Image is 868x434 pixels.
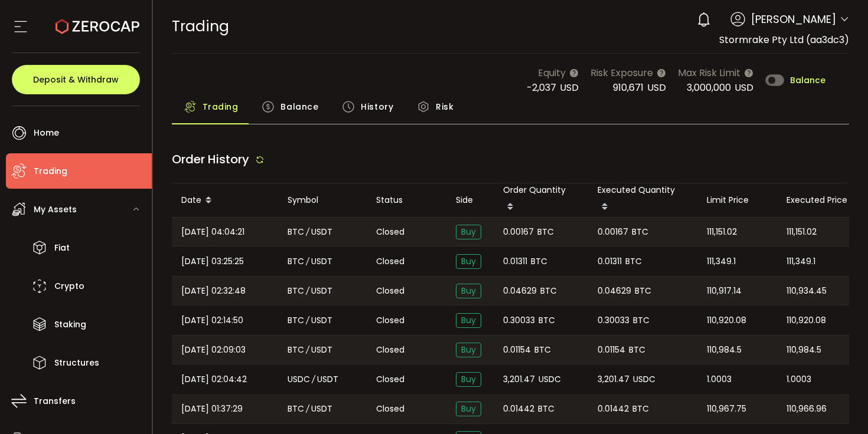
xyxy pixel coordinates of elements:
[790,76,825,84] span: Balance
[787,225,817,239] span: 111,151.02
[278,193,367,207] div: Symbol
[456,313,481,328] span: Buy
[735,81,753,94] span: USD
[34,201,77,218] span: My Assets
[288,284,304,298] span: BTC
[707,373,732,386] span: 1.0003
[531,255,547,268] span: BTC
[503,255,527,268] span: 0.01311
[538,402,554,416] span: BTC
[456,254,481,269] span: Buy
[678,65,740,80] span: Max Risk Limit
[534,343,551,357] span: BTC
[34,163,67,180] span: Trading
[54,354,99,371] span: Structures
[311,343,332,357] span: USDT
[590,65,653,80] span: Risk Exposure
[181,314,243,327] span: [DATE] 02:14:50
[687,81,731,94] span: 3,000,000
[361,95,393,119] span: History
[172,16,229,37] span: Trading
[306,284,309,298] em: /
[707,284,742,298] span: 110,917.14
[181,343,246,357] span: [DATE] 02:09:03
[540,284,557,298] span: BTC
[598,255,622,268] span: 0.01311
[306,343,309,357] em: /
[503,314,535,327] span: 0.30033
[503,225,534,239] span: 0.00167
[503,343,531,357] span: 0.01154
[625,255,642,268] span: BTC
[787,255,815,268] span: 111,349.1
[494,183,588,217] div: Order Quantity
[538,65,566,80] span: Equity
[588,183,697,217] div: Executed Quantity
[539,314,555,327] span: BTC
[12,65,140,94] button: Deposit & Withdraw
[503,402,534,416] span: 0.01442
[172,190,278,211] div: Date
[376,285,404,297] span: Closed
[203,95,239,119] span: Trading
[376,226,404,238] span: Closed
[317,373,338,386] span: USDT
[787,373,811,386] span: 1.0003
[446,193,494,207] div: Side
[172,151,249,167] span: Order History
[311,255,332,268] span: USDT
[34,124,59,142] span: Home
[503,284,537,298] span: 0.04629
[613,81,644,94] span: 910,671
[367,193,446,207] div: Status
[456,343,481,357] span: Buy
[436,95,453,119] span: Risk
[181,225,244,239] span: [DATE] 04:04:21
[707,314,746,327] span: 110,920.08
[181,373,247,386] span: [DATE] 02:04:42
[787,343,821,357] span: 110,984.5
[456,225,481,239] span: Buy
[288,255,304,268] span: BTC
[376,344,404,356] span: Closed
[311,314,332,327] span: USDT
[456,284,481,298] span: Buy
[288,343,304,357] span: BTC
[598,373,629,386] span: 3,201.47
[503,373,535,386] span: 3,201.47
[598,402,629,416] span: 0.01442
[306,402,309,416] em: /
[787,314,826,327] span: 110,920.08
[560,81,579,94] span: USD
[311,225,332,239] span: USDT
[539,373,561,386] span: USDC
[54,239,70,257] span: Fiat
[707,255,736,268] span: 111,349.1
[629,343,645,357] span: BTC
[537,225,554,239] span: BTC
[306,255,309,268] em: /
[280,95,318,119] span: Balance
[598,284,631,298] span: 0.04629
[697,193,777,207] div: Limit Price
[181,284,246,298] span: [DATE] 02:32:48
[34,393,76,410] span: Transfers
[54,316,86,333] span: Staking
[707,343,742,357] span: 110,984.5
[527,81,556,94] span: -2,037
[312,373,315,386] em: /
[707,225,737,239] span: 111,151.02
[288,314,304,327] span: BTC
[376,255,404,268] span: Closed
[181,255,244,268] span: [DATE] 03:25:25
[647,81,666,94] span: USD
[787,402,827,416] span: 110,966.96
[598,225,628,239] span: 0.00167
[707,402,746,416] span: 110,967.75
[456,372,481,387] span: Buy
[54,278,84,295] span: Crypto
[598,343,625,357] span: 0.01154
[376,373,404,386] span: Closed
[181,402,243,416] span: [DATE] 01:37:29
[633,373,655,386] span: USDC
